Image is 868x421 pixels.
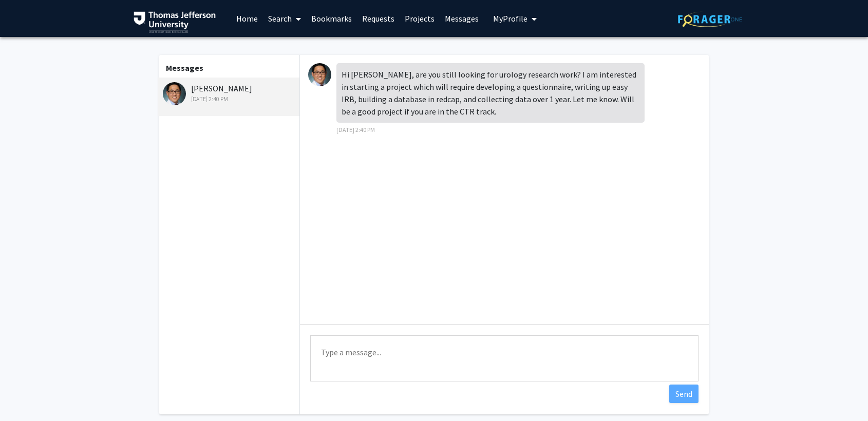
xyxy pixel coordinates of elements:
iframe: Chat [8,375,44,413]
a: Bookmarks [306,1,357,36]
a: Home [231,1,263,36]
div: Hi [PERSON_NAME], are you still looking for urology research work? I am interested in starting a ... [336,63,645,123]
button: Send [669,385,699,403]
img: Paul Chung [308,63,331,86]
textarea: Message [310,335,699,381]
div: [PERSON_NAME] [163,82,297,104]
a: Messages [440,1,484,36]
div: [DATE] 2:40 PM [163,94,297,104]
a: Requests [357,1,400,36]
b: Messages [166,63,203,73]
a: Search [263,1,306,36]
img: Paul Chung [163,82,186,105]
img: ForagerOne Logo [678,11,742,27]
span: My Profile [493,13,527,24]
a: Projects [400,1,440,36]
span: [DATE] 2:40 PM [336,126,375,133]
img: Thomas Jefferson University Logo [134,11,216,33]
